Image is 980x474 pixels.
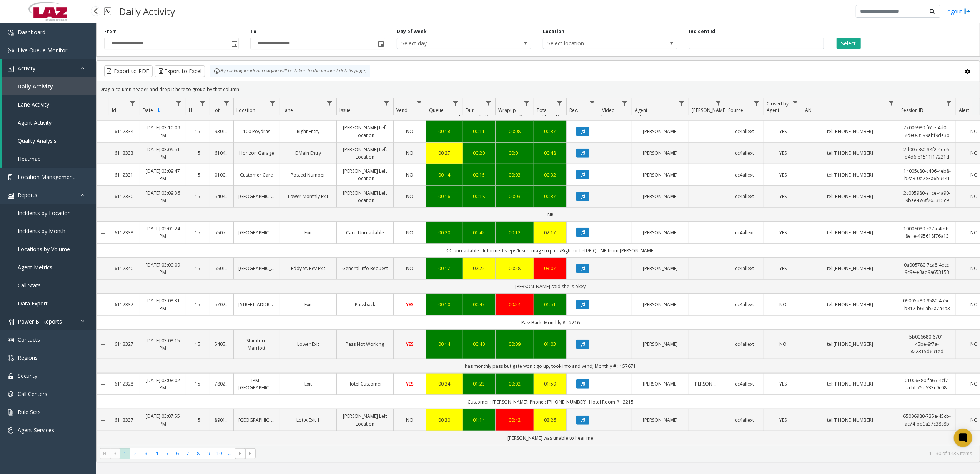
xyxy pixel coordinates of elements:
a: 00:10 [431,301,458,308]
a: 15 [191,301,205,308]
a: 09005b80-9580-455c-b812-b61ab2a7a4a3 [903,297,951,312]
a: 6112331 [113,171,135,179]
a: [PERSON_NAME] [637,171,684,179]
a: 02:22 [468,265,491,272]
img: 'icon' [8,373,14,379]
a: YES [769,229,797,236]
a: 14005c80-c406-4eb8-b2a3-0d2e3a6b9441 [903,167,951,182]
img: infoIcon.svg [214,68,220,74]
a: 930111 [215,128,229,135]
a: 02:17 [539,229,562,236]
a: 01:45 [468,229,491,236]
a: tel:[PHONE_NUMBER] [807,149,893,157]
span: YES [779,128,787,135]
a: 00:17 [431,265,458,272]
div: 00:37 [539,193,562,200]
div: 00:11 [468,128,491,135]
a: [PERSON_NAME] [694,380,720,387]
a: cc4allext [730,380,759,387]
div: 00:09 [500,340,529,348]
a: 01:03 [539,340,562,348]
a: Queue Filter Menu [451,98,461,108]
a: 00:14 [431,171,458,179]
span: NO [406,172,414,178]
label: From [104,28,117,35]
a: 00:14 [431,340,458,348]
span: Security [18,372,37,379]
a: NO [398,171,421,179]
a: 00:02 [500,380,529,387]
a: tel:[PHONE_NUMBER] [807,380,893,387]
a: 00:03 [500,171,529,179]
a: 00:03 [500,193,529,200]
a: 00:27 [431,149,458,157]
a: Activity [2,59,96,77]
span: YES [779,381,787,387]
a: 00:15 [468,171,491,179]
a: Posted Number [285,171,332,179]
span: YES [406,341,414,347]
a: 01:23 [468,380,491,387]
a: [GEOGRAPHIC_DATA] [238,229,275,236]
a: 570273 [215,301,229,308]
a: IPM - [GEOGRAPHIC_DATA] [238,377,275,391]
a: Lane Activity [2,95,96,113]
button: Export to PDF [104,65,153,77]
img: 'icon' [8,30,14,36]
span: Incidents by Location [18,209,71,217]
a: Date Filter Menu [174,98,184,108]
a: 01:51 [539,301,562,308]
a: 15 [191,171,205,179]
a: Quality Analysis [2,132,96,150]
a: 550570 [215,229,229,236]
a: 6112334 [113,128,135,135]
a: tel:[PHONE_NUMBER] [807,301,893,308]
a: 15 [191,149,205,157]
a: 6112327 [113,340,135,348]
a: Lower Monthly Exit [285,193,332,200]
a: YES [769,193,797,200]
img: 'icon' [8,192,14,199]
img: 'icon' [8,48,14,54]
a: NO [398,265,421,272]
a: E Main Entry [285,149,332,157]
a: NO [398,128,421,135]
span: YES [779,172,787,178]
a: 00:37 [539,128,562,135]
a: 15 [191,128,205,135]
a: 610455 [215,149,229,157]
a: [PERSON_NAME] [637,380,684,387]
a: 00:20 [431,229,458,236]
a: cc4allext [730,149,759,157]
a: cc4allext [730,229,759,236]
div: 01:59 [539,380,562,387]
a: Collapse Details [97,381,109,387]
div: 00:34 [431,380,458,387]
a: [DATE] 03:09:09 PM [145,261,181,276]
a: Customer Care [238,171,275,179]
a: Collapse Details [97,302,109,308]
a: [PERSON_NAME] [637,265,684,272]
span: Agent Activity [18,119,52,126]
a: 0a005780-7ca8-4ecc-9c9e-e8ad9a653153 [903,261,951,276]
a: NO [398,149,421,157]
a: Passback [341,301,389,308]
a: 780280 [215,380,229,387]
a: 6112330 [113,193,135,200]
a: [PERSON_NAME] [637,128,684,135]
span: Call Centers [18,390,47,397]
a: 15 [191,340,205,348]
a: [DATE] 03:09:24 PM [145,225,181,240]
div: 00:18 [468,193,491,200]
a: [PERSON_NAME] [637,193,684,200]
span: YES [406,301,414,308]
span: Locations by Volume [18,245,70,253]
a: 00:01 [500,149,529,157]
a: Agent Activity [2,113,96,132]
